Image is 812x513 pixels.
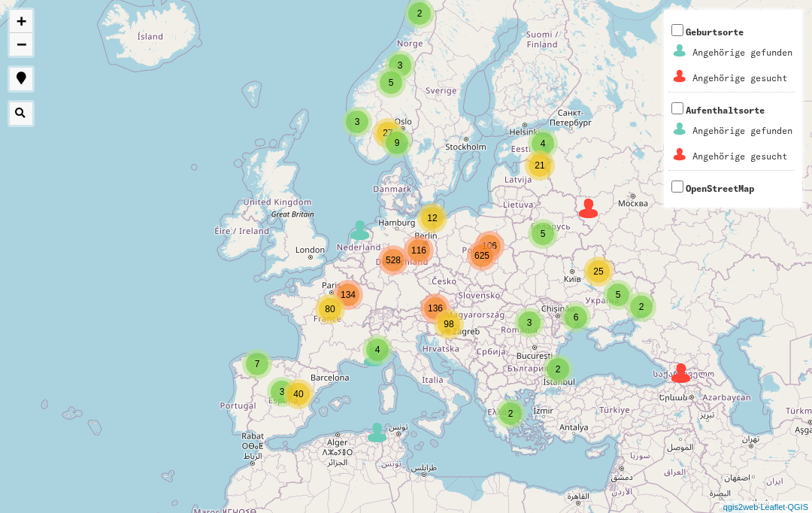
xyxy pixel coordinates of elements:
[541,229,546,239] span: 5
[671,145,689,164] img: Aufenthaltsorte_1_Angeh%C3%B6rigegesucht1.png
[723,502,758,511] a: qgis2web
[556,364,561,375] span: 2
[760,502,785,511] a: Leaflet
[255,359,260,369] span: 7
[508,408,514,419] span: 2
[616,290,621,300] span: 5
[686,183,754,194] span: OpenStreetMap
[671,181,683,193] input: OpenStreetMap
[355,117,360,127] span: 3
[692,66,793,90] td: Angehörige gesucht
[395,138,400,148] span: 9
[671,24,683,36] input: GeburtsorteAngehörige gefundenAngehörige gesucht
[787,502,808,511] a: QGIS
[671,41,689,60] img: Geburtsorte_2_Angeh%C3%B6rigegefunden0.png
[280,387,285,397] span: 3
[293,389,303,399] span: 40
[639,302,644,312] span: 2
[383,128,392,138] span: 27
[341,290,356,300] span: 134
[474,250,489,261] span: 625
[692,144,793,168] td: Angehörige gesucht
[10,68,32,90] a: Show me where I am
[671,67,689,86] img: Geburtsorte_2_Angeh%C3%B6rigegesucht1.png
[535,160,544,171] span: 21
[428,303,443,314] span: 136
[692,41,793,65] td: Angehörige gefunden
[574,312,579,323] span: 6
[668,105,795,170] span: Aufenthaltsorte
[10,10,32,33] a: Zoom in
[386,255,401,266] span: 528
[10,33,32,56] a: Zoom out
[671,102,683,114] input: AufenthaltsorteAngehörige gefundenAngehörige gesucht
[668,26,795,92] span: Geburtsorte
[427,213,437,223] span: 12
[593,266,603,277] span: 25
[444,319,453,329] span: 98
[417,8,423,19] span: 2
[325,304,335,314] span: 80
[389,77,394,88] span: 5
[692,119,793,143] td: Angehörige gefunden
[541,138,546,149] span: 4
[671,120,689,138] img: Aufenthaltsorte_1_Angeh%C3%B6rigegefunden0.png
[527,317,532,328] span: 3
[411,245,426,256] span: 116
[398,60,403,71] span: 3
[482,241,497,251] span: 106
[375,345,380,355] span: 4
